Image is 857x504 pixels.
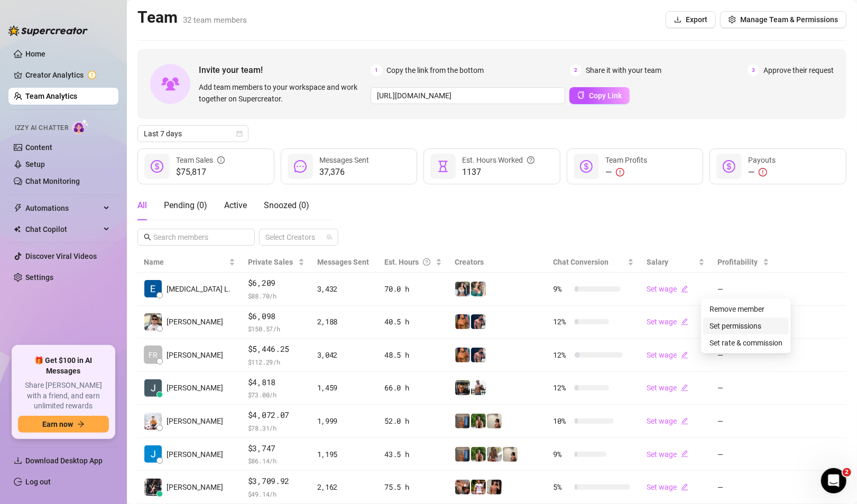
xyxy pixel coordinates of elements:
[384,382,442,394] div: 66.0 h
[144,479,162,496] img: Arianna Aguilar
[25,252,97,260] a: Discover Viral Videos
[681,318,688,325] span: edit
[720,11,846,28] button: Manage Team & Permissions
[236,130,243,137] span: calendar
[248,376,305,389] span: $4,818
[647,258,668,266] span: Salary
[317,382,372,394] div: 1,459
[25,50,45,58] a: Home
[666,11,716,28] button: Export
[248,343,305,356] span: $5,446.25
[371,64,382,76] span: 1
[487,414,502,428] img: Ralphy
[462,166,535,179] span: 1137
[681,450,688,458] span: edit
[317,316,372,328] div: 2,188
[554,449,570,460] span: 9 %
[167,349,223,361] span: [PERSON_NAME]
[554,258,609,266] span: Chat Conversion
[711,471,775,504] td: —
[224,200,247,210] span: Active
[647,384,688,392] a: Set wageedit
[686,15,707,24] span: Export
[264,200,309,210] span: Snoozed ( 0 )
[248,455,305,466] span: $ 86.14 /h
[248,310,305,323] span: $6,098
[455,282,470,296] img: Katy
[821,468,846,493] iframe: Intercom live chat
[137,252,242,273] th: Name
[248,409,305,422] span: $4,072.07
[681,285,688,293] span: edit
[137,7,247,27] h2: Team
[554,382,570,394] span: 12 %
[471,447,486,462] img: Nathaniel
[384,481,442,493] div: 75.5 h
[674,16,681,23] span: download
[14,456,22,465] span: download
[137,199,147,212] div: All
[471,282,486,296] img: Zaddy
[18,356,109,376] span: 🎁 Get $100 in AI Messages
[25,221,100,238] span: Chat Copilot
[589,91,622,100] span: Copy Link
[144,445,162,463] img: Rupert T.
[199,81,366,105] span: Add team members to your workspace and work together on Supercreator.
[248,475,305,488] span: $3,709.92
[248,357,305,367] span: $ 112.29 /h
[144,313,162,331] img: Rick Gino Tarce…
[681,483,688,491] span: edit
[167,283,231,295] span: [MEDICAL_DATA] L.
[711,438,775,471] td: —
[605,166,647,179] div: —
[294,160,307,173] span: message
[740,15,838,24] span: Manage Team & Permissions
[167,415,223,427] span: [PERSON_NAME]
[723,160,735,173] span: dollar-circle
[569,87,630,104] button: Copy Link
[384,316,442,328] div: 40.5 h
[554,481,570,493] span: 5 %
[248,323,305,334] span: $ 150.57 /h
[248,258,293,266] span: Private Sales
[199,63,371,77] span: Invite your team!
[580,160,593,173] span: dollar-circle
[616,168,624,176] span: exclamation-circle
[448,252,547,273] th: Creators
[711,339,775,372] td: —
[25,478,51,486] a: Log out
[151,160,163,173] span: dollar-circle
[455,480,470,494] img: Osvaldo
[176,166,225,179] span: $75,817
[647,417,688,425] a: Set wageedit
[384,283,442,295] div: 70.0 h
[711,273,775,306] td: —
[149,349,158,361] span: FR
[167,449,223,460] span: [PERSON_NAME]
[384,349,442,361] div: 48.5 h
[144,280,162,297] img: Exon Locsin
[144,413,162,430] img: Jayson Roa
[455,380,470,395] img: Nathan
[711,405,775,438] td: —
[317,349,372,361] div: 3,042
[248,277,305,290] span: $6,209
[527,154,535,166] span: question-circle
[144,379,162,397] img: Jeffery Bamba
[709,305,764,313] a: Remove member
[759,168,767,176] span: exclamation-circle
[748,156,776,164] span: Payouts
[386,64,484,76] span: Copy the link from the bottom
[25,92,77,100] a: Team Analytics
[15,123,68,133] span: Izzy AI Chatter
[455,348,470,362] img: JG
[25,273,53,282] a: Settings
[554,349,570,361] span: 12 %
[647,351,688,359] a: Set wageedit
[763,64,834,76] span: Approve their request
[317,481,372,493] div: 2,162
[25,177,80,185] a: Chat Monitoring
[605,156,647,164] span: Team Profits
[384,449,442,460] div: 43.5 h
[164,199,207,212] div: Pending ( 0 )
